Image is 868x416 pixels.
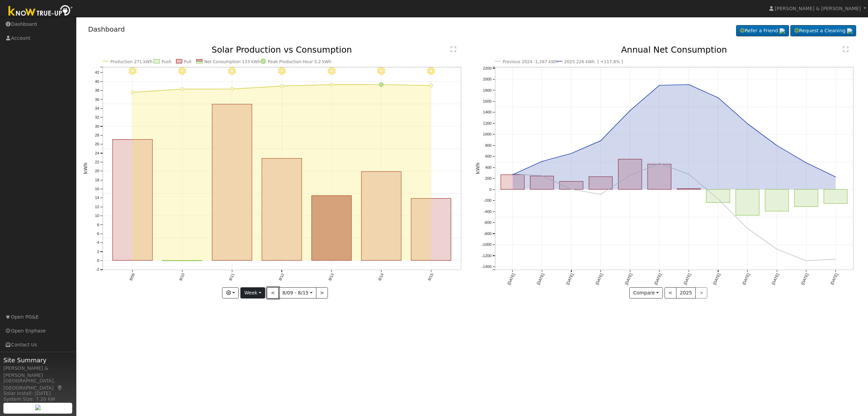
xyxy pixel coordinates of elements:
text: 8/11 [228,273,235,281]
circle: onclick="" [687,83,690,86]
button: Compare [629,287,663,299]
rect: onclick="" [824,189,847,204]
text:  [843,46,848,53]
text: -600 [484,221,492,225]
text: 14 [95,196,99,200]
circle: onclick="" [629,109,632,112]
text: 34 [95,106,99,110]
img: retrieve [780,28,785,34]
text: [DATE] [507,273,516,285]
text: 1200 [483,121,491,125]
circle: onclick="" [805,161,808,164]
rect: onclick="" [677,189,701,189]
button: > [316,287,328,299]
text: 0 [97,258,99,263]
text: 2000 [483,77,491,81]
rect: onclick="" [262,159,301,260]
text: Previous 2024 -1,267 kWh [503,59,558,64]
rect: onclick="" [411,199,451,260]
text: Pull [184,59,191,64]
text: 4 [97,241,99,245]
circle: onclick="" [746,122,749,125]
text: -800 [484,232,492,236]
rect: onclick="" [361,171,401,260]
i: 8/11 - Clear [228,67,236,75]
text: 1400 [483,110,491,114]
text: 800 [485,143,492,147]
text: -2 [96,268,99,272]
circle: onclick="" [570,188,573,191]
text: [DATE] [595,273,604,285]
img: Know True-Up [5,4,76,19]
text: 8/14 [377,273,384,281]
rect: onclick="" [212,104,252,260]
text: kWh [475,163,480,174]
div: [PERSON_NAME] & [PERSON_NAME] [3,365,73,379]
text: 18 [95,178,99,182]
text: 1600 [483,99,491,103]
text: [DATE] [624,273,633,285]
rect: onclick="" [312,196,351,260]
text: 38 [95,88,99,92]
rect: onclick="" [589,177,612,189]
circle: onclick="" [330,83,333,86]
circle: onclick="" [775,144,778,147]
circle: onclick="" [658,84,661,87]
text: Annual Net Consumption [621,45,727,55]
text: Net Consumption 133 kWh [204,59,260,64]
i: 8/13 - Clear [328,67,335,75]
rect: onclick="" [530,176,554,189]
circle: onclick="" [629,174,632,177]
circle: onclick="" [379,83,383,87]
text: 8/13 [328,273,334,281]
a: Refer a Friend [736,25,789,37]
circle: onclick="" [717,96,720,99]
text: 30 [95,124,99,128]
a: Map [57,385,63,391]
text: 8/10 [178,273,185,281]
text: -1200 [482,254,492,258]
circle: onclick="" [570,152,573,155]
text: 42 [95,71,99,75]
text: [DATE] [742,273,751,285]
text: 2 [97,250,99,254]
text: 28 [95,133,99,137]
circle: onclick="" [834,176,837,179]
span: Site Summary [3,356,73,365]
text: 20 [95,169,99,173]
text: [DATE] [654,273,663,285]
rect: onclick="" [707,189,730,203]
text: 10 [95,214,99,218]
circle: onclick="" [658,162,661,165]
rect: onclick="" [113,140,152,260]
a: Dashboard [88,25,125,33]
circle: onclick="" [717,198,720,201]
circle: onclick="" [599,193,602,196]
text: [DATE] [830,273,839,285]
circle: onclick="" [599,139,602,142]
div: System Size: 7.20 kW [3,396,73,403]
text: Solar Production vs Consumption [212,45,352,55]
text: Production 271 kWh [110,59,152,64]
a: Request a Cleaning [790,25,856,37]
text: -400 [484,210,492,214]
button: Week [240,287,265,299]
rect: onclick="" [559,181,583,189]
circle: onclick="" [131,91,134,94]
circle: onclick="" [511,173,514,176]
text: 8 [97,223,99,227]
text: [DATE] [683,273,692,285]
div: [GEOGRAPHIC_DATA], [GEOGRAPHIC_DATA] [3,377,73,392]
text: 24 [95,151,99,155]
rect: onclick="" [162,260,202,261]
text: 36 [95,97,99,102]
text: [DATE] [536,273,545,285]
text: Push [161,59,171,64]
text: -1400 [482,265,492,269]
text: 8/12 [278,273,284,281]
circle: onclick="" [280,85,283,88]
text: 600 [485,155,492,159]
rect: onclick="" [736,189,759,216]
text: -200 [484,199,492,203]
text: 16 [95,187,99,191]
